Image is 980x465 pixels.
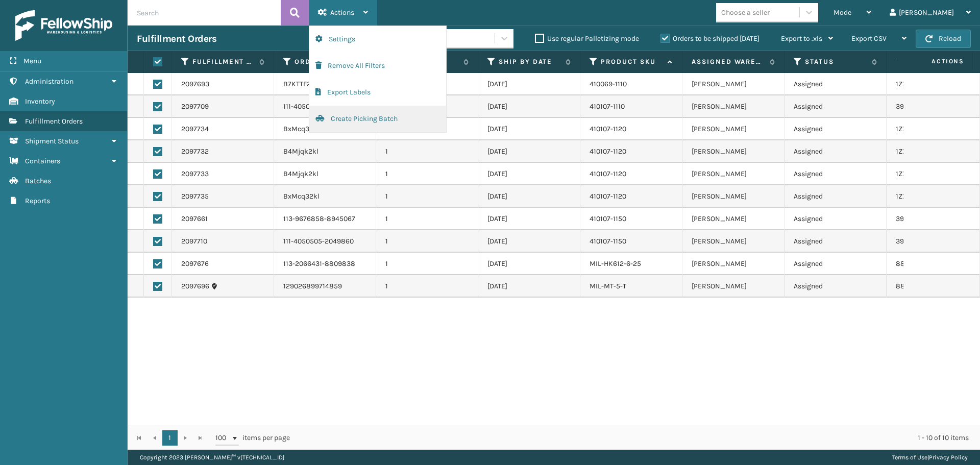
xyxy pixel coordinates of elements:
h3: Fulfillment Orders [137,33,216,45]
a: 410107-1120 [590,169,626,178]
span: Actions [899,53,970,70]
a: 2097733 [181,169,209,179]
td: [PERSON_NAME] [682,73,785,95]
td: [PERSON_NAME] [682,118,785,140]
label: Product SKU [601,57,663,66]
a: 2097696 [181,281,209,291]
div: | [892,450,968,465]
button: Create Picking Batch [309,106,446,132]
td: Assigned [785,95,887,118]
button: Settings [309,26,446,53]
img: logo [15,10,112,41]
button: Reload [916,30,971,48]
td: Assigned [785,185,887,208]
td: [DATE] [478,73,580,95]
a: 410107-1120 [590,192,626,201]
a: 2097710 [181,236,207,247]
label: Assigned Warehouse [692,57,765,66]
td: 1 [376,163,478,185]
td: 111-4050505-2049860 [274,95,376,118]
label: Ship By Date [499,57,560,66]
td: [PERSON_NAME] [682,185,785,208]
a: 1ZXH04530339552826 [896,169,969,178]
a: 2097732 [181,146,209,157]
td: [PERSON_NAME] [682,230,785,253]
a: 1ZXH04530327806146 [896,192,967,201]
td: [DATE] [478,230,580,253]
a: 410107-1120 [590,125,626,133]
td: [PERSON_NAME] [682,163,785,185]
p: Copyright 2023 [PERSON_NAME]™ v [TECHNICAL_ID] [140,450,284,465]
a: 410107-1150 [590,237,626,246]
td: 1 [376,275,478,298]
div: 1 - 10 of 10 items [304,433,969,443]
span: Export to .xls [781,34,822,43]
span: Batches [25,177,51,185]
td: [DATE] [478,140,580,163]
span: Export CSV [851,34,887,43]
a: 1ZXH04530363183993 [896,80,968,88]
a: 2097676 [181,259,209,269]
a: 2097709 [181,102,209,112]
td: BxMcq32kl [274,118,376,140]
td: [DATE] [478,185,580,208]
div: Choose a seller [721,7,770,18]
span: Reports [25,197,50,205]
a: 393553482703 [896,102,945,111]
td: [DATE] [478,253,580,275]
label: Order Number [295,57,356,66]
span: Inventory [25,97,55,106]
a: MIL-HK612-6-25 [590,259,641,268]
a: MIL-MT-5-T [590,282,626,290]
td: 129026899714859 [274,275,376,298]
td: [DATE] [478,95,580,118]
td: Assigned [785,140,887,163]
label: Orders to be shipped [DATE] [660,34,759,43]
a: 410107-1150 [590,214,626,223]
td: [DATE] [478,118,580,140]
span: 100 [215,433,231,443]
span: Menu [23,57,41,65]
td: [PERSON_NAME] [682,95,785,118]
td: [DATE] [478,163,580,185]
a: 2097734 [181,124,209,134]
span: Actions [330,8,354,17]
td: Assigned [785,230,887,253]
td: Assigned [785,118,887,140]
a: 2097661 [181,214,208,224]
td: B7KTTF2vl [274,73,376,95]
span: Shipment Status [25,137,79,145]
td: [PERSON_NAME] [682,275,785,298]
td: 1 [376,208,478,230]
a: 1ZXH04530324350214 [896,147,967,156]
span: Fulfillment Orders [25,117,83,126]
td: 113-2066431-8809838 [274,253,376,275]
a: 2097693 [181,79,209,89]
a: 410107-1110 [590,102,625,111]
span: Mode [834,8,851,17]
td: Assigned [785,275,887,298]
span: items per page [215,430,290,446]
a: 884635551570 [896,259,944,268]
a: 410107-1120 [590,147,626,156]
td: B4Mjqk2kl [274,163,376,185]
td: Assigned [785,73,887,95]
label: Use regular Palletizing mode [535,34,639,43]
td: Assigned [785,163,887,185]
label: Status [805,57,867,66]
td: [PERSON_NAME] [682,253,785,275]
span: Containers [25,157,60,165]
a: Terms of Use [892,454,927,461]
button: Export Labels [309,79,446,106]
td: [DATE] [478,208,580,230]
td: BxMcq32kl [274,185,376,208]
span: Administration [25,77,73,86]
a: 393552144010 [896,214,942,223]
td: 113-9676858-8945067 [274,208,376,230]
td: [DATE] [478,275,580,298]
td: 1 [376,140,478,163]
button: Remove All Filters [309,53,446,79]
td: Assigned [785,208,887,230]
td: Assigned [785,253,887,275]
label: Fulfillment Order Id [192,57,254,66]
